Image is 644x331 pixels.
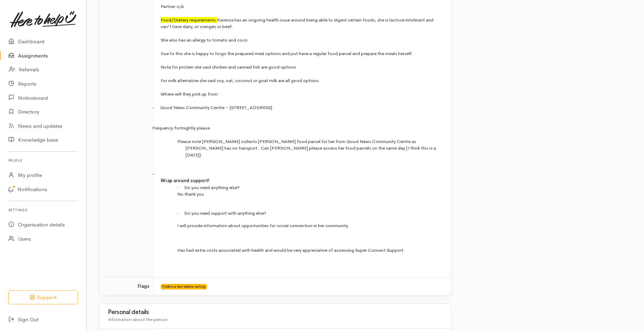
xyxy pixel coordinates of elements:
[161,77,443,84] p: For milk alternative she said soy, oat, coconut or goat milk are all good options
[8,156,78,165] h6: Profile
[160,105,272,110] span: Good News Community Centre – [STREET_ADDRESS]
[184,185,240,190] span: Do you need anything else?
[152,125,174,131] span: Frequency:
[161,178,209,184] span: Wrap around support!
[161,91,219,97] span: Where will they pick up from:
[161,64,443,71] p: Note for protein she said chicken and canned fish are good options
[177,223,349,229] span: I will provide information about opportunities for social connection in her community.
[152,105,160,110] span: -
[100,277,155,295] td: Flags
[108,309,443,316] h3: Personal details
[177,211,184,216] span: ·
[108,316,168,322] span: Information about the person
[177,138,436,158] span: Please note [PERSON_NAME] collects [PERSON_NAME] food parcel for her from Good News Community Cen...
[161,44,443,57] p: Due to this she is happy to forgo the prepared meal options and just have a regular food parcel a...
[161,17,433,30] span: Karenza has an ongoing health issue around being able to digest certain foods; she is lactose int...
[8,290,78,305] button: Support
[184,210,266,216] span: Do you need support with anything else?
[8,205,78,215] h6: Settings
[177,185,184,190] span: ·
[161,37,249,43] span: She also has an allergy to tomato and coco.
[177,247,405,253] span: Has had extra costs associated with health and would be very appreciative of accessing Super Conn...
[161,3,183,9] span: Partner:
[161,284,207,289] span: Prefers a text before calling
[186,191,443,198] p: No thank you
[174,125,210,131] span: fortnightly please
[161,17,217,23] font: Food/Dietary requirements:
[152,171,162,177] span: -
[177,3,183,9] i: n/a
